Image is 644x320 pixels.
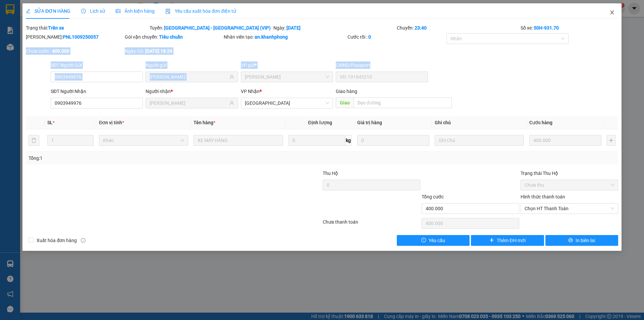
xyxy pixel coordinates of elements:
[81,8,105,14] span: Lịch sử
[368,34,371,40] b: 0
[48,25,64,31] b: Trên xe
[29,135,39,146] button: delete
[521,194,565,199] label: Hình thức thanh toán
[322,218,421,230] div: Chưa thanh toán
[81,238,86,243] span: info-circle
[146,61,238,69] div: Người gửi
[357,135,429,146] input: 0
[609,10,615,15] span: close
[229,101,234,105] span: user
[51,88,143,95] div: SĐT Người Nhận
[164,25,271,31] b: [GEOGRAPHIC_DATA] - [GEOGRAPHIC_DATA] (VIP)
[255,34,288,40] b: an.khanhphong
[103,135,184,145] span: Khác
[229,75,234,79] span: user
[146,88,238,95] div: Người nhận
[396,24,520,32] div: Chuyến:
[422,194,444,199] span: Tổng cước
[435,135,524,146] input: Ghi Chú
[245,72,329,82] span: Phạm Ngũ Lão
[607,135,615,146] button: plus
[241,89,260,94] span: VP Nhận
[336,61,428,69] div: CMND/Passport
[194,120,215,125] span: Tên hàng
[34,237,79,244] span: Xuất hóa đơn hàng
[415,25,427,31] b: 23:40
[432,116,527,129] th: Ghi chú
[149,24,273,32] div: Tuyến:
[99,120,124,125] span: Đơn vị tính
[529,120,552,125] span: Cước hàng
[47,120,53,125] span: SL
[286,25,301,31] b: [DATE]
[81,9,86,13] span: clock-circle
[165,9,171,14] img: icon
[29,154,249,162] div: Tổng: 1
[51,61,143,69] div: SĐT Người Gửi
[224,33,346,41] div: Nhân viên tạo:
[26,47,123,55] div: Chưa cước :
[26,33,123,41] div: [PERSON_NAME]:
[345,135,352,146] span: kg
[534,25,559,31] b: 50H-931.70
[241,61,333,69] div: VP gửi
[429,237,445,244] span: Yêu cầu
[25,24,149,32] div: Trạng thái:
[52,48,69,54] b: 400.000
[125,33,222,41] div: Gói vận chuyển:
[336,97,354,108] span: Giao
[529,135,601,146] input: 0
[497,237,525,244] span: Thêm ĐH mới
[521,170,618,177] div: Trạng thái Thu Hộ
[145,48,172,54] b: [DATE] 18:29
[603,3,622,22] button: Close
[150,73,228,81] input: Tên người gửi
[273,24,396,32] div: Ngày:
[525,180,614,190] span: Chưa thu
[194,135,283,146] input: VD: Bàn, Ghế
[165,8,236,14] span: Yêu cầu xuất hóa đơn điện tử
[26,9,31,13] span: edit
[26,8,70,14] span: SỬA ĐƠN HÀNG
[308,120,332,125] span: Định lượng
[150,99,228,107] input: Tên người nhận
[545,235,618,246] button: printerIn biên lai
[568,238,573,243] span: printer
[336,72,428,82] input: VD: 191943210
[245,98,329,108] span: Nha Trang
[576,237,595,244] span: In biên lai
[397,235,470,246] button: exclamation-circleYêu cầu
[336,89,357,94] span: Giao hàng
[159,34,183,40] b: Tiêu chuẩn
[421,238,426,243] span: exclamation-circle
[520,24,619,32] div: Số xe:
[347,33,445,41] div: Cước rồi :
[63,34,99,40] b: PNL1009250057
[323,171,338,176] span: Thu Hộ
[525,203,614,214] span: Chọn HT Thanh Toán
[116,9,120,13] span: picture
[116,8,155,14] span: Ảnh kiện hàng
[471,235,544,246] button: plusThêm ĐH mới
[489,238,494,243] span: plus
[354,97,452,108] input: Dọc đường
[125,47,222,55] div: Ngày GD:
[357,120,382,125] span: Giá trị hàng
